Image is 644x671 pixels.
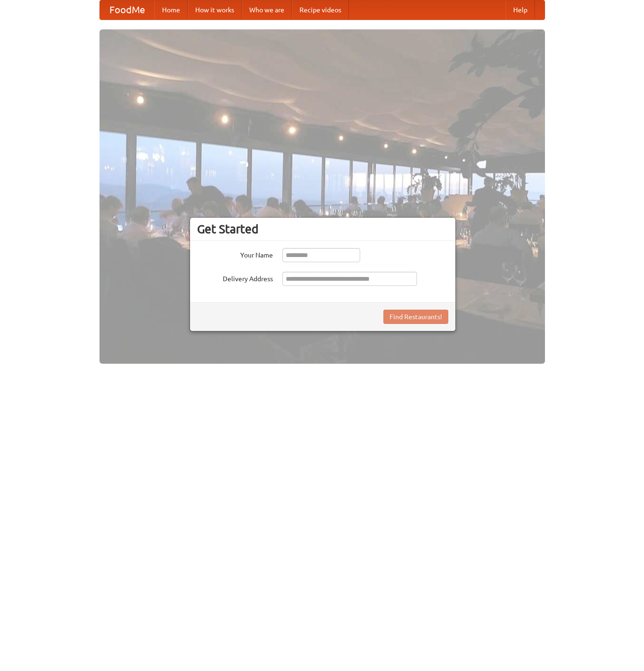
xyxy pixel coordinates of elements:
[197,272,273,284] label: Delivery Address
[100,0,154,19] a: FoodMe
[242,0,292,19] a: Who we are
[383,310,448,324] button: Find Restaurants!
[188,0,242,19] a: How it works
[197,222,448,236] h3: Get Started
[197,248,273,260] label: Your Name
[506,0,535,19] a: Help
[292,0,349,19] a: Recipe videos
[154,0,188,19] a: Home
